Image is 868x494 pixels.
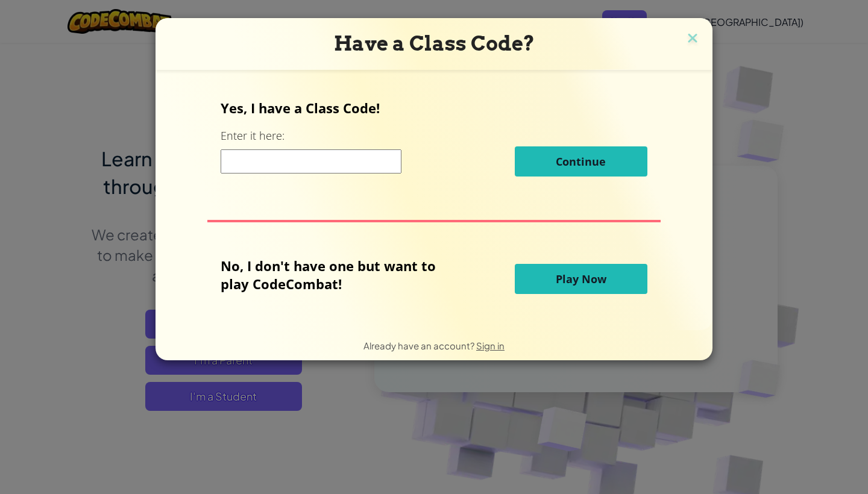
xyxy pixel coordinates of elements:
[515,146,647,177] button: Continue
[476,340,505,351] a: Sign in
[221,99,647,117] p: Yes, I have a Class Code!
[363,340,476,351] span: Already have an account?
[221,257,454,293] p: No, I don't have one but want to play CodeCombat!
[556,154,606,169] span: Continue
[556,272,606,286] span: Play Now
[515,264,647,294] button: Play Now
[334,31,535,55] span: Have a Class Code?
[221,128,285,143] label: Enter it here:
[685,30,700,48] img: close icon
